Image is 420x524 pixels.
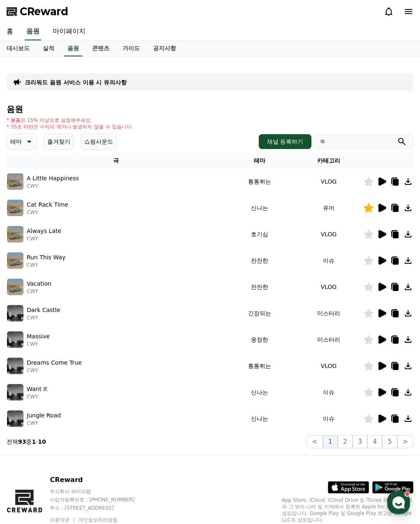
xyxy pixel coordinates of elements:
[64,41,82,56] a: 음원
[127,273,137,280] span: 설정
[294,274,363,300] td: VLOG
[225,153,294,168] th: 테마
[18,438,26,445] strong: 93
[50,488,150,495] p: 주식회사 와이피랩
[27,385,47,394] p: Want It
[294,326,363,353] td: 미스터리
[225,326,294,353] td: 웅장한
[106,261,158,282] a: 설정
[225,274,294,300] td: 잔잔한
[32,438,36,445] strong: 1
[27,227,61,235] p: Always Late
[46,23,92,40] a: 마이페이지
[397,435,413,448] button: >
[27,209,68,216] p: CWY
[259,134,311,149] button: 채널 등록하기
[225,247,294,274] td: 잔잔한
[75,274,85,280] span: 대화
[7,331,23,348] img: music
[116,41,146,56] a: 가이드
[7,173,23,190] img: music
[294,247,363,274] td: 이슈
[54,261,106,282] a: 대화
[294,353,363,379] td: VLOG
[7,358,23,374] img: music
[2,261,54,282] a: 홈
[225,221,294,247] td: 호기심
[27,367,82,374] p: CWY
[27,235,61,242] p: CWY
[27,359,82,367] p: Dreams Come True
[27,411,61,420] p: Jungle Road
[27,200,68,209] p: Cat Rack Time
[26,273,31,280] span: 홈
[50,505,150,511] p: 주소 : [STREET_ADDRESS]
[25,23,41,40] a: 음원
[27,279,51,288] p: Vacation
[27,183,79,189] p: CWY
[294,168,363,195] td: VLOG
[27,253,65,262] p: Run This Way
[7,123,133,130] p: * 35초 미만은 수익이 적거나 발생하지 않을 수 있습니다.
[86,41,116,56] a: 콘텐츠
[282,497,413,523] p: App Store, iCloud, iCloud Drive 및 iTunes Store는 미국과 그 밖의 나라 및 지역에서 등록된 Apple Inc.의 서비스 상표입니다. Goo...
[7,5,68,18] a: CReward
[294,405,363,432] td: 이슈
[27,306,60,314] p: Dark Castle
[27,314,60,321] p: CWY
[7,133,37,150] button: 테마
[382,435,397,448] button: 5
[294,379,363,405] td: 이슈
[27,288,51,295] p: CWY
[50,475,150,485] p: CReward
[27,262,65,268] p: CWY
[7,279,23,295] img: music
[367,435,382,448] button: 4
[353,435,367,448] button: 3
[146,41,183,56] a: 공지사항
[225,379,294,405] td: 신나는
[225,168,294,195] td: 통통튀는
[225,195,294,221] td: 신나는
[27,394,47,400] p: CWY
[7,305,23,321] img: music
[10,136,22,147] p: 테마
[7,200,23,216] img: music
[81,133,117,150] button: 쇼핑사운드
[27,174,79,183] p: A Little Happiness
[294,221,363,247] td: VLOG
[7,153,225,168] th: 곡
[225,405,294,432] td: 신나는
[50,496,150,503] p: 사업자등록번호 : [PHONE_NUMBER]
[294,195,363,221] td: 유머
[38,438,46,445] strong: 10
[7,117,133,123] p: * 볼륨은 15% 이상으로 설정해주세요.
[7,252,23,269] img: music
[20,5,68,18] span: CReward
[294,300,363,326] td: 미스터리
[7,410,23,427] img: music
[225,300,294,326] td: 긴장되는
[294,153,363,168] th: 카테고리
[36,41,61,56] a: 실적
[306,435,323,448] button: <
[50,517,76,523] a: 이용약관
[338,435,353,448] button: 2
[27,341,50,347] p: CWY
[27,420,61,426] p: CWY
[7,105,413,114] h4: 음원
[225,353,294,379] td: 통통튀는
[78,517,118,523] a: 개인정보처리방침
[25,78,127,86] a: 크리워드 음원 서비스 이용 시 유의사항
[7,226,23,242] img: music
[7,438,46,446] p: 전체 중 -
[7,384,23,401] img: music
[323,435,338,448] button: 1
[44,133,74,150] button: 즐겨찾기
[27,332,50,341] p: Massive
